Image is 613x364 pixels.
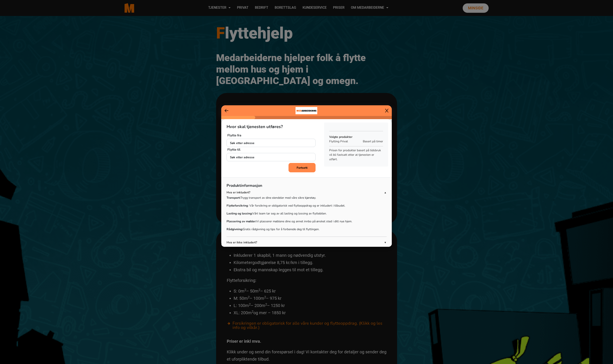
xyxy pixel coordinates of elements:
p: Vi plasserer møblene dine og annet innbo på ønsket sted i ditt nye hjem. [227,219,387,224]
p: Vårt team tar seg av all lasting og lossing av flyttebilen. [227,211,387,216]
strong: Transport: [227,196,240,200]
p: Prisen for produkter basert på tidsbruk vil bli fastsatt etter at tjenesten er utført. [329,148,383,161]
span: ▼ [384,241,387,244]
input: Søk... [227,139,316,147]
b: Valgte produkter [329,135,352,139]
strong: Lasting og lossing: [227,211,252,216]
button: Fortsett [289,163,316,172]
strong: Flytteforsikring [227,204,248,208]
p: Hva er ikke inkludert? [227,240,384,245]
p: Produktinformasjon [227,183,387,190]
p: Gratis rådgivning og tips for å forberede deg til flyttingen. [227,227,387,231]
span: ▲ [384,191,387,194]
span: Basert på timer [363,139,383,144]
p: : Vår forsikring er obligatorisk ved flytteoppdrag og er inkludert i tilbudet. [227,203,387,208]
h5: Hvor skal tjenesten utføres? [227,124,316,129]
p: Trygg transport av dine eiendeler med våre sikre kjøretøy. [227,196,387,200]
b: Fortsett [297,166,307,170]
img: bacdd172-0455-430b-bf8f-cf411a8648e0 [296,105,317,116]
input: Søk... [227,153,316,161]
strong: Rådgivning: [227,227,243,231]
p: Flytting Privat [329,139,361,144]
strong: Plassering av møbler: [227,219,256,223]
b: Flytte fra [227,133,241,137]
b: Flytte til [227,147,240,152]
p: Hva er inkludert? [227,190,384,195]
